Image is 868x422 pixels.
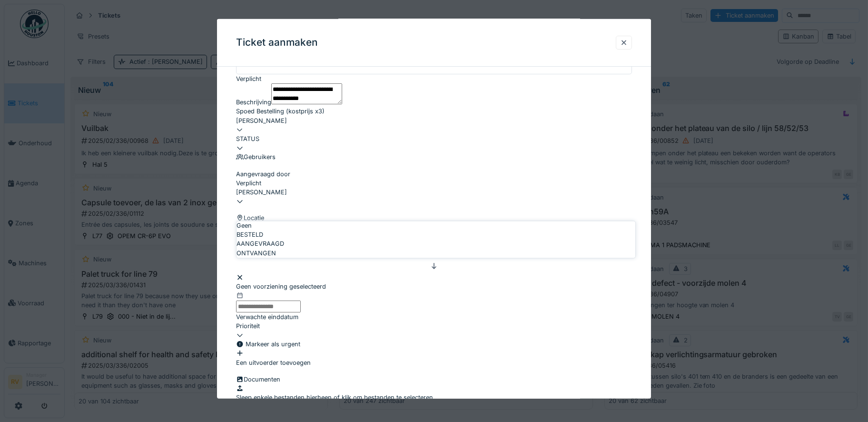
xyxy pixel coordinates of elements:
[236,152,632,161] div: Gebruikers
[236,179,632,188] div: Verplicht
[237,231,263,240] span: BESTELD
[236,116,632,125] div: [PERSON_NAME]
[237,249,276,258] span: ONTVANGEN
[236,312,298,322] label: Verwachte einddatum
[236,213,632,222] div: Locatie
[236,188,632,197] div: [PERSON_NAME]
[236,393,632,402] p: Sleep enkele bestanden hierheen of klik om bestanden te selecteren
[236,37,318,49] h3: Ticket aanmaken
[236,107,325,116] label: Spoed Bestelling (kostprijs x3)
[236,375,632,384] div: Documenten
[236,134,259,143] label: STATUS
[236,250,632,259] div: Geen zone geselecteerd
[236,98,271,107] label: Beschrijving
[237,240,284,249] span: AANGEVRAAGD
[236,282,632,291] div: Geen voorziening geselecteerd
[236,349,632,367] div: Een uitvoerder toevoegen
[236,169,290,178] label: Aangevraagd door
[236,340,300,349] div: Markeer als urgent
[237,221,635,230] div: Geen
[236,74,632,83] div: Verplicht
[236,322,260,331] label: Prioriteit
